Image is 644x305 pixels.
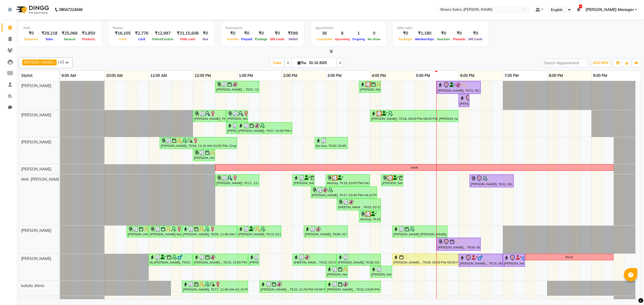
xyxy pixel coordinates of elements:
div: [PERSON_NAME], TK05, 11:45 AM-01:00 PM, Haircut By Master Stylist- [DEMOGRAPHIC_DATA] [182,226,236,237]
span: Online/Custom [151,37,175,41]
input: 2025-10-02 [308,59,334,67]
div: Total [23,26,97,30]
input: Search Appointment [541,59,588,67]
div: [PERSON_NAME], TK31, 05:30 PM-06:30 PM, Cirepil Roll On Wax [437,82,480,93]
div: [PERSON_NAME] ., TK09, 05:30 PM-06:30 PM, Haircut By Master Stylist - [DEMOGRAPHIC_DATA] [437,239,480,250]
div: [PERSON_NAME], TK11, 12:00 PM-12:45 PM, Kanpeki Clean up [193,111,225,121]
div: SHEETAL MAM ., TK02, 02:15 PM-03:15 PM, Global color men - Majirel [293,255,336,265]
span: Petty cash [179,37,197,41]
div: ₹3,850 [80,30,97,36]
div: week [411,165,418,170]
div: [PERSON_NAME] [PERSON_NAME], TK26, 04:30 PM-05:45 PM, Haircut By Master Stylist- [DEMOGRAPHIC_DAT... [393,226,447,237]
div: Akshay, TK19, 03:45 PM-04:15 PM, [PERSON_NAME] crafting [360,211,380,222]
span: ADD NEW [593,61,609,65]
a: 1:00 PM [237,72,254,80]
div: ₹2,776 [133,30,151,36]
span: Prepaid [240,37,254,41]
div: ₹12,997 [151,30,175,36]
div: [PERSON_NAME], TK17, 11:45 AM-01:15 PM, Spa Pedicure [182,282,247,292]
a: 10:00 AM [105,72,124,80]
div: ₹0 [240,30,254,36]
span: +12 [58,60,68,64]
div: [PERSON_NAME], TK27, 02:40 PM-04:10 PM, Haircut By Sr.Stylist - [DEMOGRAPHIC_DATA][PERSON_NAME] [... [311,187,376,198]
span: [PERSON_NAME] [24,60,53,64]
div: ₹0 [23,30,39,36]
div: [PERSON_NAME], TK11, 12:45 PM-01:15 PM, Eyebrow threading,Upperlip threading,Kanpeki Clean up,For... [227,111,247,121]
span: Upcoming [334,37,351,41]
span: Sales [44,37,55,41]
span: Stylist [21,73,32,78]
div: ₹16,105 [113,30,133,36]
div: [PERSON_NAME], TK12, 06:15 PM-07:15 PM, Loreal Hairwash & Blow dry - Below Shoulder [470,175,513,187]
div: block [565,255,573,259]
div: 0 [366,30,382,36]
a: x [53,60,55,64]
span: [PERSON_NAME] [21,228,51,233]
div: [PERSON_NAME] ., TK01, 12:30 PM-01:30 PM, Brazilian stripless international wax,Eyebrow threading [216,82,259,92]
div: [PERSON_NAME] ., TK15, 07:00 PM-07:30 PM, Sr. [PERSON_NAME] crafting [503,255,524,266]
div: ₹0 [397,30,414,36]
span: Card [137,37,147,41]
span: 6 [579,5,582,8]
div: 8 [334,30,351,36]
div: Appointment [315,26,382,30]
a: 3:00 PM [326,72,343,80]
span: Packages [397,37,414,41]
div: [PERSON_NAME], TK13, 01:00 PM-02:00 PM, Haircut By Master Stylist - [DEMOGRAPHIC_DATA] [238,226,281,237]
div: 1 [351,30,366,36]
span: Products [81,37,96,41]
div: [PERSON_NAME], TK11, 12:30 PM-01:30 PM, Loreal Hairwash & Blow dry - Below Shoulder [216,175,259,185]
span: [PERSON_NAME] [21,140,51,144]
div: [PERSON_NAME], TK28, 03:15 PM-04:15 PM, Men Haircut with Mr.Saantosh [337,255,380,265]
div: Iba Sun, TK20, 02:45 PM-03:30 PM, Eyebrow threading,Upperlip threading,Forehead threading [315,138,347,148]
a: 7:00 PM [503,72,520,80]
span: Services [63,37,77,41]
div: Finance [113,26,210,30]
div: ₹0 [467,30,484,36]
a: 12:00 PM [193,72,212,80]
span: Due [201,37,210,41]
span: Expenses [23,37,39,41]
div: Akshay, TK19, 03:00 PM-04:00 PM, Haircut By Sr.Stylist - [DEMOGRAPHIC_DATA] [326,175,369,185]
a: 9:00 AM [60,72,77,80]
span: Thu [296,61,308,65]
div: ₹0 [201,30,210,36]
div: [PERSON_NAME], TK11, 12:45 PM-01:00 PM, Eyebrow threading [227,123,236,133]
span: Prepaids [452,37,467,41]
span: Cash [118,37,128,41]
div: ₹0 [269,30,286,36]
div: [PERSON_NAME], TK08, 02:30 PM-03:30 PM, Haircut By Master Stylist- [DEMOGRAPHIC_DATA] [304,226,347,237]
div: [PERSON_NAME], TK04, 12:00 PM-12:30 PM, Eyebrow threading,Forehead threading [193,150,214,160]
div: [PERSON_NAME], TK04, 11:15 AM-01:00 PM, Cirepil Roll On Wax,Eyebrow threading,Forehead threading [160,138,236,148]
div: [PERSON_NAME] ., TK22, 01:30 PM-03:00 PM, Spa Pedicure [260,282,325,292]
span: kuhoto zhimo [21,283,44,288]
a: 4:00 PM [370,72,387,80]
span: Memberships [414,37,436,41]
span: Vouchers [436,37,452,41]
div: [PERSON_NAME] ., TK22, 03:00 PM-04:15 PM, Spa Manicure [326,282,380,292]
div: Other sales [397,26,484,30]
span: Admin [21,298,32,303]
div: [PERSON_NAME] Ma'am, TK05, 11:00 AM-11:45 AM, [PERSON_NAME] color - Inoa [149,226,181,237]
a: 11:00 AM [149,72,168,80]
div: [PERSON_NAME], TK21, 03:00 PM-03:30 PM, Sr. Shave / trim [326,267,347,277]
div: [PERSON_NAME], TK05, 10:30 AM-11:00 AM, [PERSON_NAME] crafting [127,226,148,237]
div: ₹31,15,608 [175,30,201,36]
div: ₹599 [286,30,300,36]
div: ₹25,066 [60,30,80,36]
span: Package [254,37,269,41]
div: ₹0 [436,30,452,36]
div: ₹0 [254,30,269,36]
div: ₹0 [452,30,467,36]
span: Completed [315,37,334,41]
div: do.[PERSON_NAME], TK03, 11:00 AM-12:00 PM, Men Haircut with Mr.Saantosh [149,255,192,265]
div: [PERSON_NAME] ., TK23, 12:00 PM-01:15 PM, Touch up -upto 2 inch -Inoa [193,255,247,265]
div: [PERSON_NAME], TK18, 04:00 PM-06:00 PM, [PERSON_NAME] cleanup,Face and Neck D-tan (₹500),Eyebrow ... [371,111,458,121]
a: 5:00 PM [415,72,431,80]
div: [PERSON_NAME], TK24, 04:15 PM-04:45 PM, Loreal Hair wash - Below Shoulder [382,175,402,185]
a: 2:00 PM [282,72,299,80]
div: 36 [315,30,334,36]
span: [PERSON_NAME] [21,113,51,117]
a: 9:00 PM [592,72,609,80]
span: Ongoing [351,37,366,41]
